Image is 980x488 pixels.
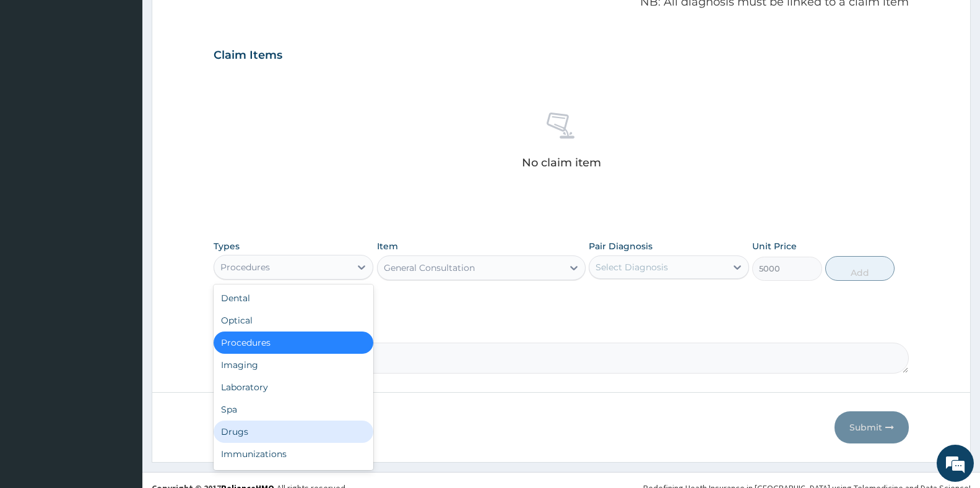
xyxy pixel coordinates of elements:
[589,240,653,252] label: Pair Diagnosis
[214,309,373,332] div: Optical
[214,354,373,376] div: Imaging
[203,6,233,36] div: Minimize live chat window
[214,421,373,443] div: Drugs
[6,338,236,381] textarea: Type your message and hit 'Enter'
[384,262,475,274] div: General Consultation
[752,240,797,252] label: Unit Price
[377,240,398,252] label: Item
[214,332,373,354] div: Procedures
[72,156,171,281] span: We're online!
[214,398,373,421] div: Spa
[23,62,50,93] img: d_794563401_company_1708531726252_794563401
[214,376,373,398] div: Laboratory
[835,411,909,443] button: Submit
[214,465,373,487] div: Others
[214,287,373,309] div: Dental
[214,49,282,62] h3: Claim Items
[64,69,208,85] div: Chat with us now
[522,156,601,169] p: No claim item
[214,241,240,252] label: Types
[214,325,909,336] label: Comment
[220,261,270,273] div: Procedures
[596,261,668,273] div: Select Diagnosis
[825,256,895,281] button: Add
[214,443,373,465] div: Immunizations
